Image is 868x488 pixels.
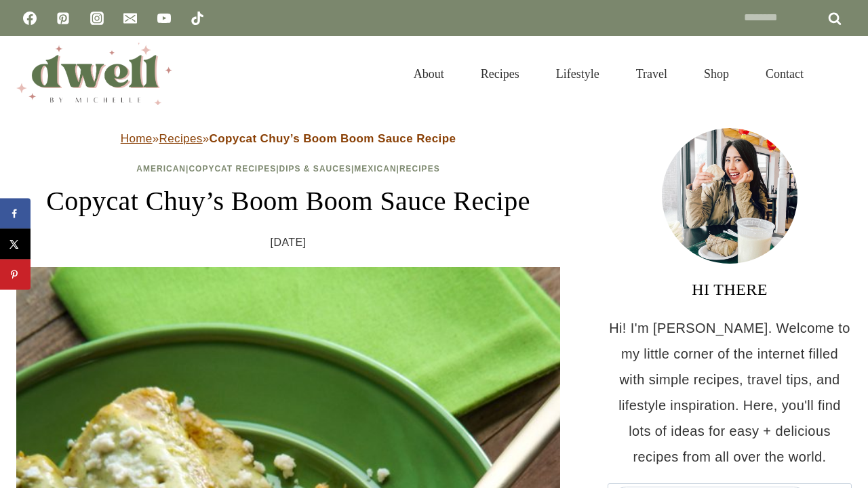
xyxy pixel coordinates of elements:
[151,5,178,32] a: YouTube
[395,50,462,98] a: About
[538,50,618,98] a: Lifestyle
[117,5,144,32] a: Email
[16,181,560,222] h1: Copycat Chuy’s Boom Boom Sauce Recipe
[608,315,852,470] p: Hi! I'm [PERSON_NAME]. Welcome to my little corner of the internet filled with simple recipes, tr...
[462,50,538,98] a: Recipes
[184,5,211,32] a: TikTok
[16,5,43,32] a: Facebook
[608,277,852,302] h3: HI THERE
[83,5,111,32] a: Instagram
[747,50,822,98] a: Contact
[271,232,307,253] time: [DATE]
[399,164,440,174] a: Recipes
[136,164,186,174] a: American
[50,5,77,32] a: Pinterest
[121,132,153,145] a: Home
[829,62,852,85] button: View Search Form
[16,43,172,105] img: DWELL by michelle
[354,164,396,174] a: Mexican
[279,164,351,174] a: Dips & Sauces
[686,50,747,98] a: Shop
[395,50,822,98] nav: Primary Navigation
[121,132,456,145] span: » »
[618,50,686,98] a: Travel
[136,164,439,174] span: | | | |
[159,132,203,145] a: Recipes
[210,132,456,145] strong: Copycat Chuy’s Boom Boom Sauce Recipe
[189,164,276,174] a: Copycat Recipes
